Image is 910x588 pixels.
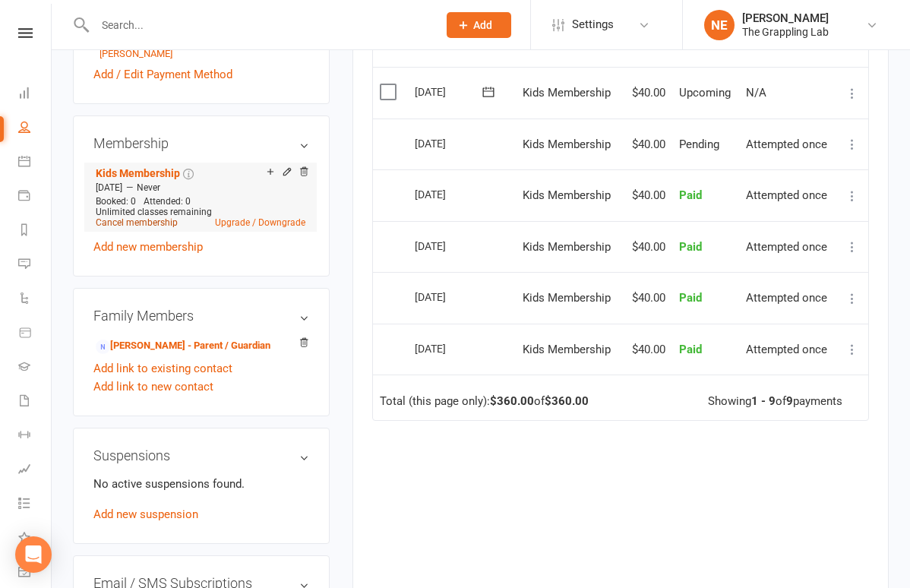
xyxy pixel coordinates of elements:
td: $40.00 [620,169,672,221]
div: Open Intercom Messenger [15,536,52,573]
td: $40.00 [620,67,672,119]
a: Payments [18,180,52,214]
div: [PERSON_NAME] [742,11,829,25]
span: Attempted once [746,138,827,151]
div: The Grappling Lab [742,25,829,39]
a: Add new suspension [93,507,198,521]
span: Kids Membership [523,240,611,254]
span: Attempted once [746,291,827,305]
input: Search... [90,14,427,36]
h3: Family Members [93,308,309,324]
span: Never [137,182,160,193]
span: Attempted once [746,343,827,356]
span: Add [473,19,492,31]
div: [DATE] [415,337,485,360]
strong: $360.00 [545,394,589,408]
div: [DATE] [415,131,485,155]
h3: Membership [93,136,309,151]
strong: 9 [786,394,793,408]
span: [DATE] [96,182,122,193]
div: [DATE] [415,182,485,206]
span: Kids Membership [523,138,611,151]
a: Add / Edit Payment Method [93,65,232,84]
div: [DATE] [415,80,485,103]
span: N/A [746,86,766,100]
td: $40.00 [620,221,672,273]
a: What's New [18,522,52,556]
button: Add [447,12,511,38]
div: [DATE] [415,285,485,308]
span: Attempted once [746,240,827,254]
a: Add link to existing contact [93,359,232,378]
a: Kids Membership [96,167,180,179]
span: Kids Membership [523,343,611,356]
div: [DATE] [415,234,485,258]
div: Total (this page only): of [380,395,589,408]
a: [PERSON_NAME] - Parent / Guardian [96,338,270,354]
a: Product Sales [18,317,52,351]
a: Assessments [18,454,52,488]
strong: $360.00 [490,394,534,408]
span: Booked: 0 [96,196,136,207]
a: Add link to new contact [93,378,213,396]
span: Kids Membership [523,86,611,100]
a: Add new membership [93,240,203,254]
span: Paid [679,291,702,305]
span: Settings [572,8,614,42]
p: No active suspensions found. [93,475,309,493]
td: $40.00 [620,272,672,324]
span: Paid [679,343,702,356]
a: People [18,112,52,146]
a: Upgrade / Downgrade [215,217,305,228]
td: $40.00 [620,324,672,375]
span: Attempted once [746,188,827,202]
a: Reports [18,214,52,248]
div: NE [704,10,735,40]
a: Calendar [18,146,52,180]
a: Dashboard [18,77,52,112]
span: Paid [679,188,702,202]
span: Kids Membership [523,291,611,305]
h3: Suspensions [93,448,309,463]
span: Pending [679,138,719,151]
a: Cancel membership [96,217,178,228]
span: Upcoming [679,86,731,100]
a: [PERSON_NAME] [100,48,172,59]
span: Unlimited classes remaining [96,207,212,217]
div: Showing of payments [708,395,842,408]
span: Paid [679,240,702,254]
strong: 1 - 9 [751,394,776,408]
span: Kids Membership [523,188,611,202]
td: $40.00 [620,119,672,170]
div: — [92,182,309,194]
span: Attended: 0 [144,196,191,207]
